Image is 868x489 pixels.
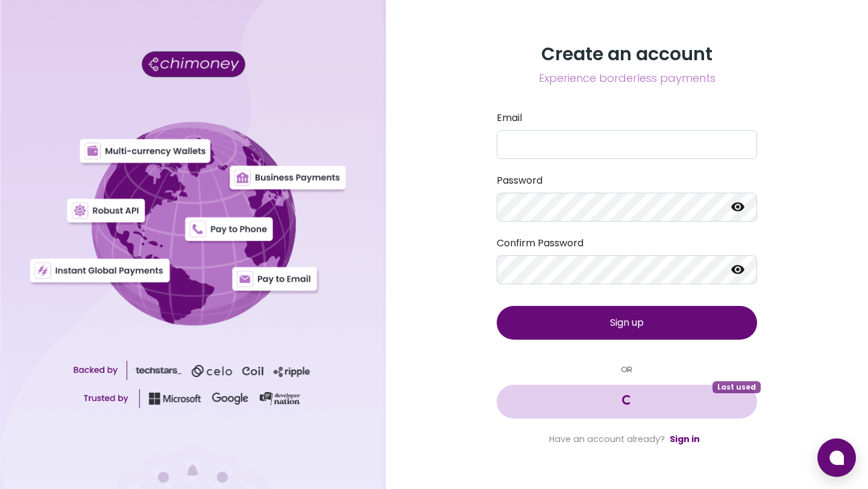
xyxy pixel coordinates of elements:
h3: Create an account [497,43,757,65]
span: Sign up [610,316,644,329]
span: Last used [712,381,761,393]
span: Have an account already? [549,433,665,445]
label: Password [497,173,757,188]
span: Experience borderless payments [497,70,757,87]
label: Email [497,111,757,125]
button: Open chat window [817,438,856,477]
button: Last used [497,385,757,419]
a: Sign in [670,433,700,445]
button: Sign up [497,306,757,340]
small: OR [497,364,757,375]
label: Confirm Password [497,236,757,251]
